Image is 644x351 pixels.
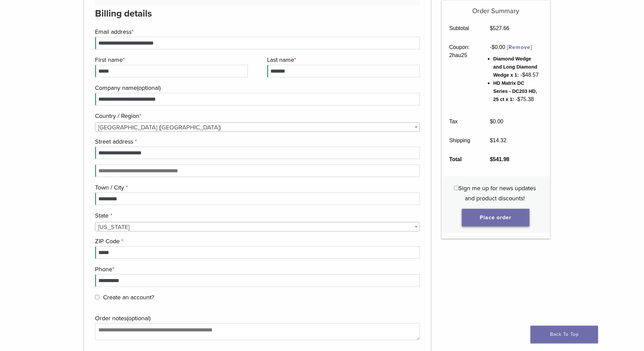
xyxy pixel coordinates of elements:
[520,72,539,78] span: - 48.57
[490,25,509,31] bdi: 527.66
[462,209,529,226] button: Place order
[442,0,550,15] h5: Order Summary
[482,38,550,112] td: -
[490,119,493,124] span: $
[490,137,493,143] span: $
[442,19,482,38] th: Subtotal
[95,55,246,65] label: First name
[530,326,598,343] a: Back To Top
[103,294,154,301] span: Create an account?
[95,236,419,246] label: ZIP Code
[442,112,482,131] th: Tax
[95,111,419,121] label: Country / Region
[95,5,420,22] h3: Billing details
[493,56,537,78] span: Diamond Wedge and Long Diamond Wedge x 1:
[127,315,150,322] span: (optional)
[95,210,419,221] label: State
[492,44,505,50] span: 0.00
[490,156,509,162] bdi: 541.98
[95,122,420,132] span: Country / Region
[490,119,503,124] bdi: 0.00
[516,96,534,102] span: - 75.38
[490,25,493,31] span: $
[267,55,418,65] label: Last name
[95,123,420,132] span: United States (US)
[95,182,419,193] label: Town / City
[95,222,420,231] span: State
[442,38,482,112] th: Coupon: 2hau25
[454,186,458,190] input: Sign me up for news updates and product discounts!
[95,264,419,274] label: Phone
[442,131,482,150] th: Shipping
[507,44,532,51] a: Remove 2hau25 coupon
[522,72,525,78] span: $
[490,137,506,143] bdi: 14.32
[95,83,419,93] label: Company name
[517,96,520,102] span: $
[95,27,419,37] label: Email address
[95,222,420,232] span: Arkansas
[492,44,495,50] span: $
[490,156,493,162] span: $
[137,84,161,92] span: (optional)
[95,313,419,323] label: Order notes
[95,295,99,299] input: Create an account?
[458,184,536,202] span: Sign me up for news updates and product discounts!
[442,150,482,169] th: Total
[95,136,419,147] label: Street address
[493,80,537,102] span: HD Matrix DC Series - DC203 HD, 25 ct x 1:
